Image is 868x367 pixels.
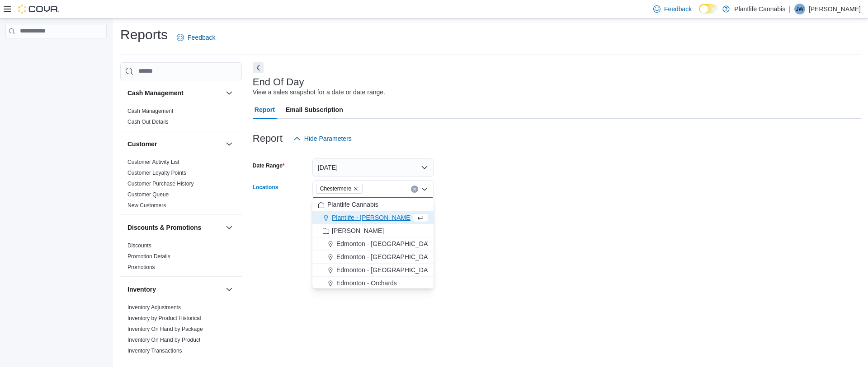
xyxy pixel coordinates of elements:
[789,4,791,14] p: |
[312,158,434,177] button: [DATE]
[699,4,718,14] input: Dark Mode
[336,265,437,274] span: Edmonton - [GEOGRAPHIC_DATA]
[127,348,182,354] a: Inventory Transactions
[127,223,201,232] h3: Discounts & Promotions
[127,253,170,260] a: Promotion Details
[336,252,437,261] span: Edmonton - [GEOGRAPHIC_DATA]
[127,139,157,149] h3: Customer
[224,88,235,98] button: Cash Management
[304,134,352,143] span: Hide Parameters
[127,223,222,232] button: Discounts & Promotions
[312,224,434,237] button: [PERSON_NAME]
[127,285,156,294] h3: Inventory
[127,191,169,198] span: Customer Queue
[312,198,434,211] button: Plantlife Cannabis
[18,5,59,14] img: Cova
[421,186,428,193] button: Close list of options
[411,186,418,193] button: Clear input
[127,88,184,98] h3: Cash Management
[286,101,343,119] span: Email Subscription
[699,14,699,14] span: Dark Mode
[120,157,242,214] div: Customer
[255,101,275,119] span: Report
[290,130,355,148] button: Hide Parameters
[127,108,173,114] a: Cash Management
[5,40,107,62] nav: Complex example
[188,33,215,42] span: Feedback
[127,202,166,209] a: New Customers
[312,277,434,290] button: Edmonton - Orchards
[127,242,151,249] a: Discounts
[332,226,384,235] span: [PERSON_NAME]
[127,158,179,166] span: Customer Activity List
[127,88,222,98] button: Cash Management
[224,222,235,233] button: Discounts & Promotions
[332,213,440,222] span: Plantlife - [PERSON_NAME] (Festival)
[320,184,351,193] span: Chestermere
[127,264,155,270] a: Promotions
[794,4,805,14] div: Jessie Ward
[312,264,434,277] button: Edmonton - [GEOGRAPHIC_DATA]
[253,77,304,88] h3: End Of Day
[120,26,168,44] h1: Reports
[127,118,169,125] span: Cash Out Details
[253,162,285,169] label: Date Range
[127,264,155,271] span: Promotions
[127,170,186,176] a: Customer Loyalty Points
[336,239,437,248] span: Edmonton - [GEOGRAPHIC_DATA]
[120,106,242,131] div: Cash Management
[336,279,397,288] span: Edmonton - Orchards
[327,200,378,209] span: Plantlife Cannabis
[127,139,222,149] button: Customer
[127,202,166,209] span: New Customers
[312,237,434,251] button: Edmonton - [GEOGRAPHIC_DATA]
[127,304,181,311] a: Inventory Adjustments
[127,347,182,354] span: Inventory Transactions
[127,191,169,198] a: Customer Queue
[224,284,235,295] button: Inventory
[253,88,385,97] div: View a sales snapshot for a date or date range.
[127,285,222,294] button: Inventory
[173,28,219,46] a: Feedback
[127,315,201,321] a: Inventory by Product Historical
[127,336,200,344] span: Inventory On Hand by Product
[353,186,359,191] button: Remove Chestermere from selection in this group
[253,62,264,73] button: Next
[120,240,242,276] div: Discounts & Promotions
[809,4,861,14] p: [PERSON_NAME]
[127,159,179,165] a: Customer Activity List
[253,184,278,191] label: Locations
[127,326,203,332] a: Inventory On Hand by Package
[224,139,235,149] button: Customer
[127,119,169,125] a: Cash Out Details
[253,133,283,144] h3: Report
[796,4,803,14] span: JW
[127,337,200,343] a: Inventory On Hand by Product
[664,5,692,14] span: Feedback
[312,211,434,224] button: Plantlife - [PERSON_NAME] (Festival)
[316,184,363,194] span: Chestermere
[312,251,434,264] button: Edmonton - [GEOGRAPHIC_DATA]
[734,4,785,14] p: Plantlife Cannabis
[127,181,194,187] a: Customer Purchase History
